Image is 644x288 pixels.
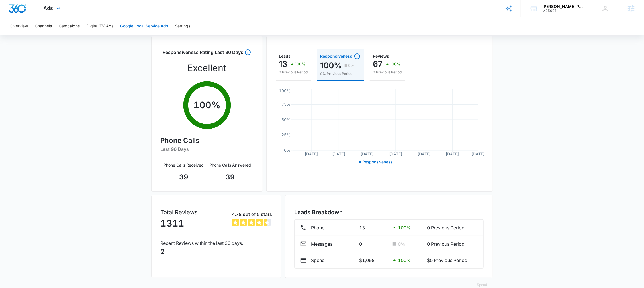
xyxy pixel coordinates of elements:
p: 0 Previous Period [427,241,477,247]
p: 39 [207,172,253,182]
p: 100% [390,62,401,66]
p: 0 Previous Period [373,70,402,75]
p: 67 [373,59,383,69]
p: 100 % [398,224,411,231]
p: 39 [161,172,207,182]
h4: Phone Calls [161,135,253,146]
p: Total Reviews [161,208,198,217]
p: 0 Previous Period [279,70,308,75]
h3: Responsiveness Rating Last 90 Days [163,49,243,59]
p: Phone [311,224,324,231]
tspan: [DATE] [389,151,402,156]
p: Phone Calls Answered [207,162,253,168]
p: Messages [311,241,332,247]
p: 0 [359,241,387,247]
div: Responsiveness [320,53,361,60]
tspan: 50% [281,117,290,122]
p: 13 [359,224,387,231]
p: Spend [311,257,325,264]
button: Settings [175,17,190,35]
p: 2 [161,247,272,257]
p: 0 Previous Period [427,224,477,231]
button: Campaigns [59,17,80,35]
tspan: 25% [281,132,290,137]
p: 100% [295,62,306,66]
span: Responsiveness [363,159,392,164]
tspan: 0% [284,148,290,153]
tspan: [DATE] [305,151,318,156]
tspan: 75% [281,102,290,107]
p: 100 % [398,257,411,264]
button: Google Local Service Ads [120,17,168,35]
button: Digital TV Ads [87,17,113,35]
p: 4.78 out of 5 stars [232,211,272,218]
p: 0 % [398,241,405,247]
tspan: [DATE] [417,151,430,156]
p: 0% Previous Period [320,71,361,76]
p: 100% [320,61,342,70]
p: Recent Reviews within the last 30 days. [161,240,272,247]
h6: Last 90 Days [161,146,253,153]
tspan: [DATE] [471,151,484,156]
p: 1311 [161,217,198,230]
button: Channels [35,17,52,35]
tspan: 100% [279,88,290,93]
p: Phone Calls Received [161,162,207,168]
div: account name [542,4,584,9]
tspan: [DATE] [332,151,345,156]
h3: Leads Breakdown [294,208,483,217]
p: 100 % [193,98,220,112]
p: $1,098 [359,257,387,264]
div: Reviews [373,54,402,58]
p: 0% [348,63,355,67]
tspan: [DATE] [446,151,459,156]
button: Overview [10,17,28,35]
p: Excellent [188,61,226,75]
tspan: [DATE] [361,151,374,156]
span: Ads [44,5,53,11]
p: $0 Previous Period [427,257,477,264]
p: 13 [279,59,288,69]
div: Leads [279,54,308,58]
div: account id [542,9,584,13]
